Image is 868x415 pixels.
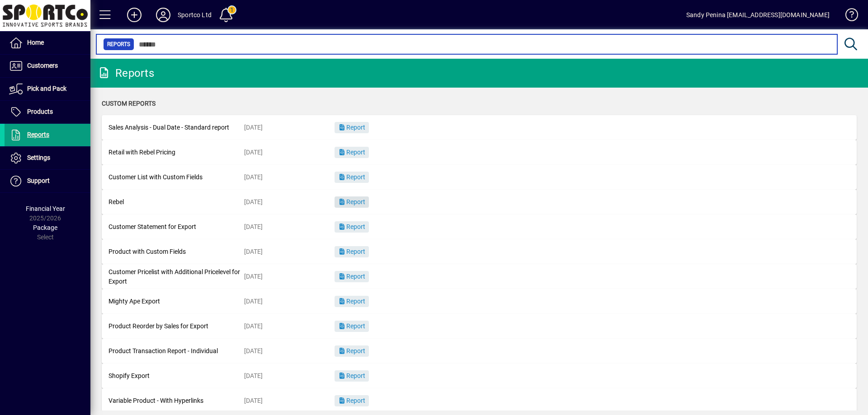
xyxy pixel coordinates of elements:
div: [DATE] [244,297,335,306]
a: Customers [5,55,90,77]
div: Product Reorder by Sales for Export [108,322,244,331]
button: Report [335,296,369,307]
button: Report [335,122,369,133]
span: Report [338,347,365,354]
div: Customer List with Custom Fields [108,173,244,182]
div: Reports [97,66,154,80]
span: Customers [27,62,58,69]
button: Report [335,321,369,332]
button: Report [335,196,369,208]
button: Report [335,221,369,233]
div: Mighty Ape Export [108,297,244,306]
div: Shopify Export [108,371,244,381]
div: Variable Product - With Hyperlinks [108,396,244,406]
span: Report [338,223,365,230]
button: Add [120,7,149,23]
span: Report [338,173,365,181]
span: Report [338,124,365,131]
span: Settings [27,154,50,161]
a: Knowledge Base [839,2,857,31]
span: Report [338,248,365,255]
span: Reports [27,131,49,138]
div: [DATE] [244,346,335,356]
button: Report [335,370,369,382]
span: Financial Year [26,205,65,212]
button: Report [335,172,369,183]
a: Support [5,170,90,192]
span: Package [33,224,57,231]
button: Report [335,395,369,406]
a: Settings [5,147,90,169]
div: [DATE] [244,123,335,132]
div: Rebel [108,197,244,207]
button: Report [335,345,369,357]
div: [DATE] [244,272,335,281]
div: Product with Custom Fields [108,247,244,256]
div: [DATE] [244,322,335,331]
div: [DATE] [244,197,335,207]
button: Report [335,147,369,158]
div: [DATE] [244,173,335,182]
button: Report [335,271,369,282]
span: Support [27,177,50,184]
span: Products [27,108,53,115]
span: Report [338,198,365,205]
div: Customer Statement for Export [108,222,244,232]
div: [DATE] [244,222,335,232]
div: Sandy Penina [EMAIL_ADDRESS][DOMAIN_NAME] [686,8,830,22]
span: Report [338,322,365,330]
span: Report [338,397,365,404]
div: Product Transaction Report - Individual [108,346,244,356]
a: Pick and Pack [5,78,90,100]
span: Report [338,298,365,305]
div: [DATE] [244,396,335,406]
div: Sportco Ltd [178,8,212,22]
span: Report [338,149,365,156]
div: [DATE] [244,148,335,157]
a: Home [5,32,90,54]
span: Pick and Pack [27,85,66,92]
div: [DATE] [244,247,335,256]
span: Reports [107,40,130,49]
div: Retail with Rebel Pricing [108,148,244,157]
a: Products [5,101,90,123]
button: Profile [149,7,178,23]
div: [DATE] [244,371,335,381]
span: Report [338,273,365,280]
span: Custom Reports [102,100,156,107]
div: Sales Analysis - Dual Date - Standard report [108,123,244,132]
div: Customer Pricelist with Additional Pricelevel for Export [108,267,244,286]
span: Home [27,39,44,46]
span: Report [338,372,365,379]
button: Report [335,246,369,257]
